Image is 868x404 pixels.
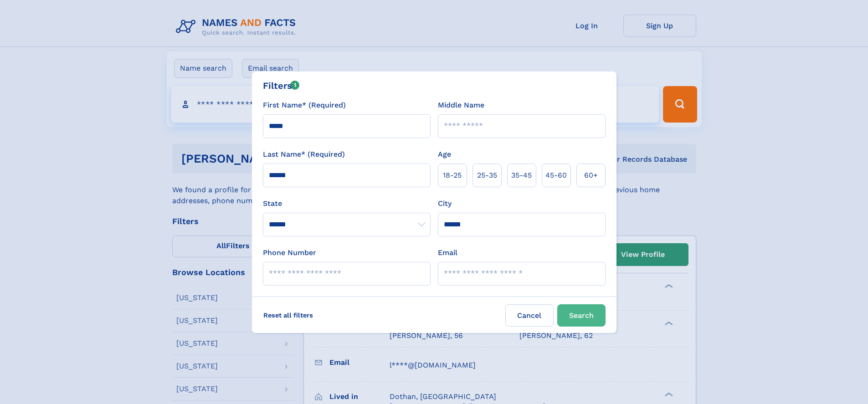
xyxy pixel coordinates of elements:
[263,198,431,209] label: State
[584,170,598,181] span: 60+
[257,304,319,326] label: Reset all filters
[438,198,452,209] label: City
[438,247,457,258] label: Email
[263,149,345,160] label: Last Name* (Required)
[263,79,300,92] div: Filters
[545,170,567,181] span: 45‑60
[443,170,462,181] span: 18‑25
[438,100,484,111] label: Middle Name
[263,247,316,258] label: Phone Number
[505,304,554,327] label: Cancel
[438,149,451,160] label: Age
[557,304,606,327] button: Search
[477,170,497,181] span: 25‑35
[511,170,532,181] span: 35‑45
[263,100,346,111] label: First Name* (Required)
